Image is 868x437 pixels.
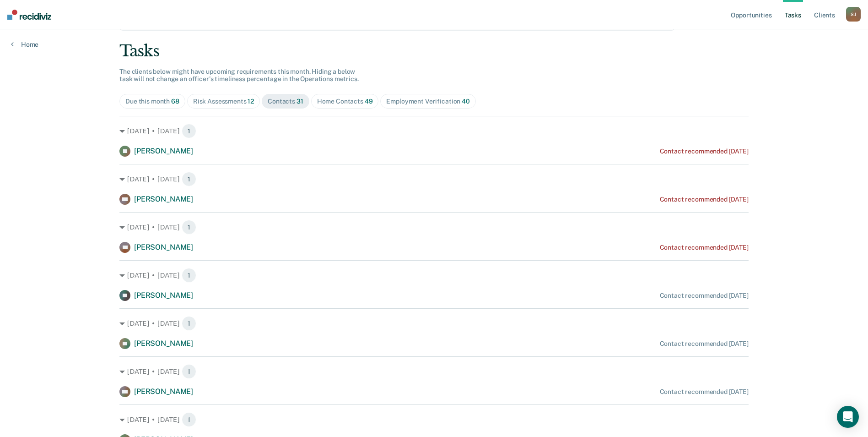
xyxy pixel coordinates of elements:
[134,243,193,251] span: [PERSON_NAME]
[182,364,196,379] span: 1
[660,244,749,251] div: Contact recommended [DATE]
[119,316,749,331] div: [DATE] • [DATE] 1
[182,316,196,331] span: 1
[193,98,254,105] div: Risk Assessments
[297,98,303,105] span: 31
[660,196,749,203] div: Contact recommended [DATE]
[119,172,749,186] div: [DATE] • [DATE] 1
[119,268,749,283] div: [DATE] • [DATE] 1
[660,292,749,300] div: Contact recommended [DATE]
[846,7,861,22] div: S J
[119,68,359,83] span: The clients below might have upcoming requirements this month. Hiding a below task will not chang...
[248,98,254,105] span: 12
[119,220,749,235] div: [DATE] • [DATE] 1
[119,42,749,60] div: Tasks
[268,98,303,105] div: Contacts
[365,98,373,105] span: 49
[7,10,51,20] img: Recidiviz
[119,412,749,427] div: [DATE] • [DATE] 1
[134,147,193,155] span: [PERSON_NAME]
[125,98,179,105] div: Due this month
[660,388,749,396] div: Contact recommended [DATE]
[119,364,749,379] div: [DATE] • [DATE] 1
[846,7,861,22] button: SJ
[660,147,749,155] div: Contact recommended [DATE]
[837,406,859,428] div: Open Intercom Messenger
[660,340,749,348] div: Contact recommended [DATE]
[134,291,193,300] span: [PERSON_NAME]
[134,195,193,203] span: [PERSON_NAME]
[462,98,470,105] span: 40
[171,98,179,105] span: 68
[134,387,193,396] span: [PERSON_NAME]
[134,339,193,348] span: [PERSON_NAME]
[119,124,749,138] div: [DATE] • [DATE] 1
[182,172,196,186] span: 1
[11,40,38,49] a: Home
[182,220,196,235] span: 1
[182,124,196,138] span: 1
[386,98,469,105] div: Employment Verification
[182,268,196,283] span: 1
[182,412,196,427] span: 1
[317,98,373,105] div: Home Contacts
